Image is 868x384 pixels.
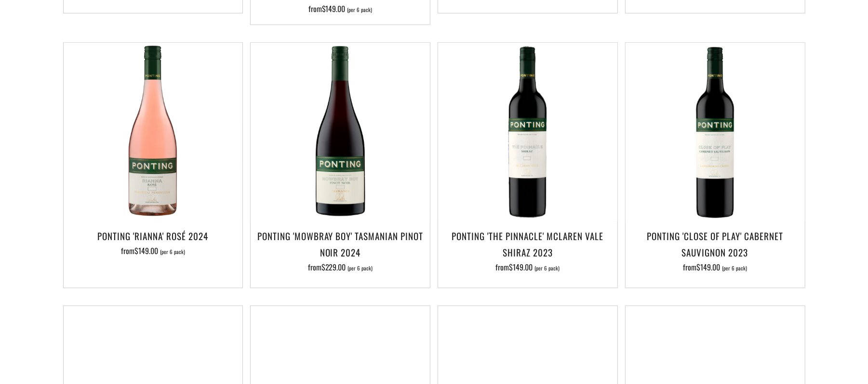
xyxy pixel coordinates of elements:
[64,228,243,276] a: Ponting 'Rianna' Rosé 2024 from$149.00 (per 6 pack)
[121,245,185,256] span: from
[251,228,430,276] a: Ponting 'Mowbray Boy' Tasmanian Pinot Noir 2024 from$229.00 (per 6 pack)
[683,261,747,273] span: from
[160,249,185,255] span: (per 6 pack)
[443,228,613,260] h3: Ponting 'The Pinnacle' McLaren Vale Shiraz 2023
[722,266,747,271] span: (per 6 pack)
[495,261,560,273] span: from
[438,228,617,276] a: Ponting 'The Pinnacle' McLaren Vale Shiraz 2023 from$149.00 (per 6 pack)
[68,228,238,244] h3: Ponting 'Rianna' Rosé 2024
[308,3,373,14] span: from
[308,261,373,273] span: from
[696,261,720,273] span: $149.00
[626,228,805,276] a: Ponting 'Close of Play' Cabernet Sauvignon 2023 from$149.00 (per 6 pack)
[255,228,425,260] h3: Ponting 'Mowbray Boy' Tasmanian Pinot Noir 2024
[321,261,346,273] span: $229.00
[348,266,373,271] span: (per 6 pack)
[134,245,158,256] span: $149.00
[322,3,346,14] span: $149.00
[347,7,373,13] span: (per 6 pack)
[630,228,800,260] h3: Ponting 'Close of Play' Cabernet Sauvignon 2023
[509,261,533,273] span: $149.00
[534,266,560,271] span: (per 6 pack)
